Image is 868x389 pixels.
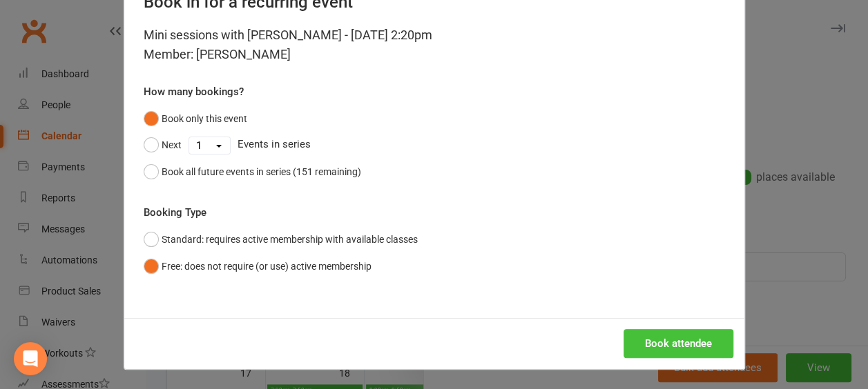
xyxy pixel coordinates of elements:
[144,226,418,252] button: Standard: requires active membership with available classes
[144,159,361,185] button: Book all future events in series (151 remaining)
[144,253,372,279] button: Free: does not require (or use) active membership
[162,164,361,179] div: Book all future events in series (151 remaining)
[144,106,247,132] button: Book only this event
[144,132,725,158] div: Events in series
[624,329,733,358] button: Book attendee
[144,26,725,64] div: Mini sessions with [PERSON_NAME] - [DATE] 2:20pm Member: [PERSON_NAME]
[144,132,182,158] button: Next
[14,342,47,375] div: Open Intercom Messenger
[144,83,244,100] label: How many bookings?
[144,204,206,221] label: Booking Type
